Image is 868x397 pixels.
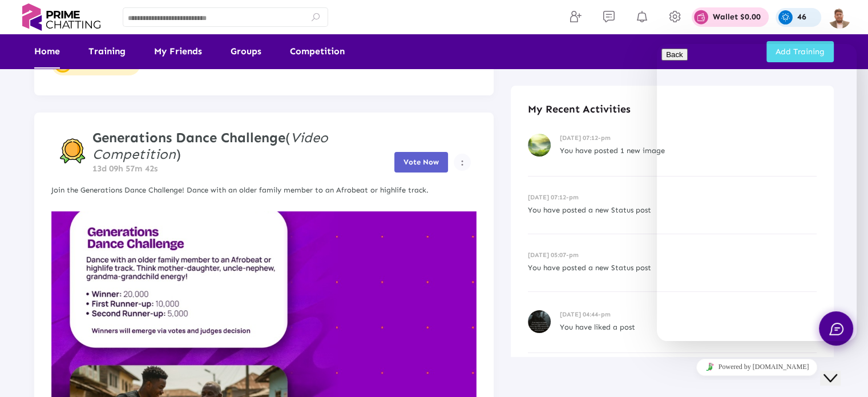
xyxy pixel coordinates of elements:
[560,321,817,334] p: You have liked a post
[51,184,477,197] p: Join the Generations Dance Challenge! Dance with an older family member to an Afrobeat or highlif...
[528,310,551,333] img: recent-activities-img
[60,138,86,164] img: competition-badge.svg
[560,145,817,157] p: You have posted 1 new image
[92,129,285,146] strong: Generations Dance Challenge
[713,13,761,21] p: Wallet $0.00
[92,129,328,162] i: Video Competition
[454,154,471,171] button: Example icon-button with a menu
[528,251,817,259] h6: [DATE] 05:07-pm
[88,34,126,69] a: Training
[820,351,857,386] iframe: chat widget
[560,311,817,318] h6: [DATE] 04:44-pm
[92,163,158,174] span: 13d 09h 57m 42s
[528,134,551,157] img: recent-activities-img
[766,41,834,62] button: Add Training
[394,152,448,173] button: Vote Now
[560,134,817,142] h6: [DATE] 07:12-pm
[231,34,261,69] a: Groups
[34,34,60,69] a: Home
[528,194,817,201] h6: [DATE] 07:12-pm
[528,204,817,216] p: You have posted a new Status post
[657,354,857,380] iframe: chat widget
[657,44,857,341] iframe: chat widget
[154,34,202,69] a: My Friends
[461,160,463,166] img: more
[528,262,817,274] p: You have posted a new Status post
[828,6,851,29] img: img
[92,130,394,163] h4: ( )
[528,103,817,115] h4: My Recent Activities
[797,13,806,21] p: 46
[403,158,439,166] span: Vote Now
[17,3,106,31] img: logo
[290,34,345,69] a: Competition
